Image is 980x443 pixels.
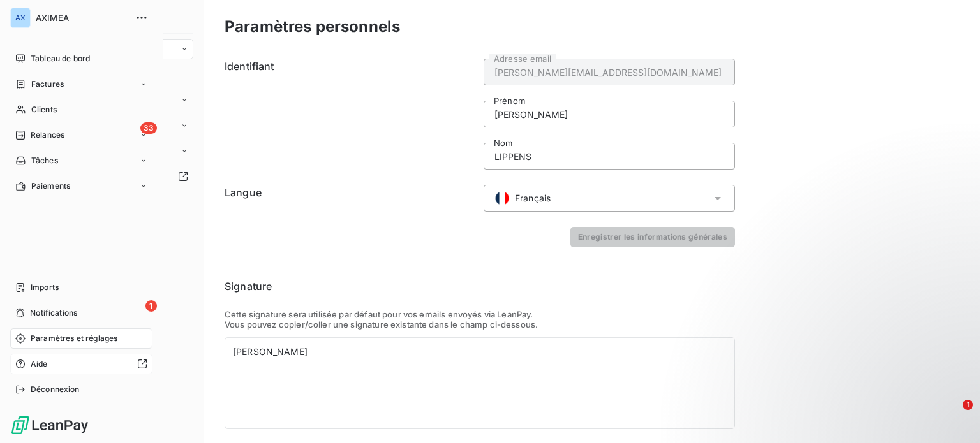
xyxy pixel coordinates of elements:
[31,282,59,293] span: Imports
[225,15,400,38] h3: Paramètres personnels
[31,384,80,395] span: Déconnexion
[10,8,31,28] div: AX
[31,333,117,344] span: Paramètres et réglages
[515,192,551,205] span: Français
[225,309,735,319] p: Cette signature sera utilisée par défaut pour vos emails envoyés via LeanPay.
[145,300,157,312] span: 1
[31,53,90,64] span: Tableau de bord
[31,78,64,90] span: Factures
[31,104,57,115] span: Clients
[10,415,89,435] img: Logo LeanPay
[31,129,64,141] span: Relances
[484,143,735,170] input: placeholder
[31,155,58,166] span: Tâches
[233,345,727,358] div: [PERSON_NAME]
[225,59,476,170] h6: Identifiant
[31,180,70,192] span: Paiements
[484,101,735,127] input: placeholder
[725,319,980,409] iframe: Intercom notifications message
[31,358,48,370] span: Aide
[937,400,967,430] iframe: Intercom live chat
[963,400,973,410] span: 1
[36,13,128,23] span: AXIMEA
[225,319,735,330] p: Vous pouvez copier/coller une signature existante dans le champ ci-dessous.
[140,122,157,134] span: 33
[225,185,476,212] h6: Langue
[10,354,152,374] a: Aide
[484,59,735,85] input: placeholder
[225,279,735,294] h6: Signature
[570,227,735,247] button: Enregistrer les informations générales
[30,307,77,319] span: Notifications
